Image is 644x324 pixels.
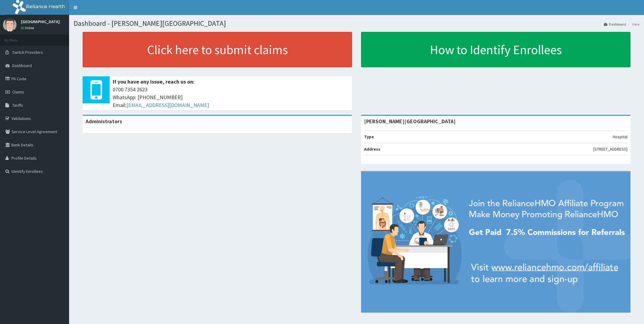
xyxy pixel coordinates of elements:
[361,171,630,312] img: provider-team-banner.png
[126,102,209,109] a: [EMAIL_ADDRESS][DOMAIN_NAME]
[12,102,23,108] span: Tariffs
[12,63,32,68] span: Dashboard
[113,78,195,85] b: If you have any issue, reach us on:
[593,146,627,152] p: [STREET_ADDRESS]
[21,20,60,24] p: [GEOGRAPHIC_DATA]
[364,146,380,152] b: Address
[21,26,35,30] a: Online
[74,20,639,27] h1: Dashboard - [PERSON_NAME][GEOGRAPHIC_DATA]
[12,50,43,55] span: Switch Providers
[364,134,374,139] b: Type
[604,22,626,27] a: Dashboard
[627,22,639,27] li: Here
[12,89,24,95] span: Claims
[113,86,349,109] span: 0700 7354 2623 WhatsApp: [PHONE_NUMBER] Email:
[3,18,17,32] img: User Image
[83,32,352,67] a: Click here to submit claims
[361,32,630,67] a: How to Identify Enrollees
[364,118,456,125] strong: [PERSON_NAME][GEOGRAPHIC_DATA]
[86,118,122,125] b: Administrators
[613,134,627,140] p: Hospital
